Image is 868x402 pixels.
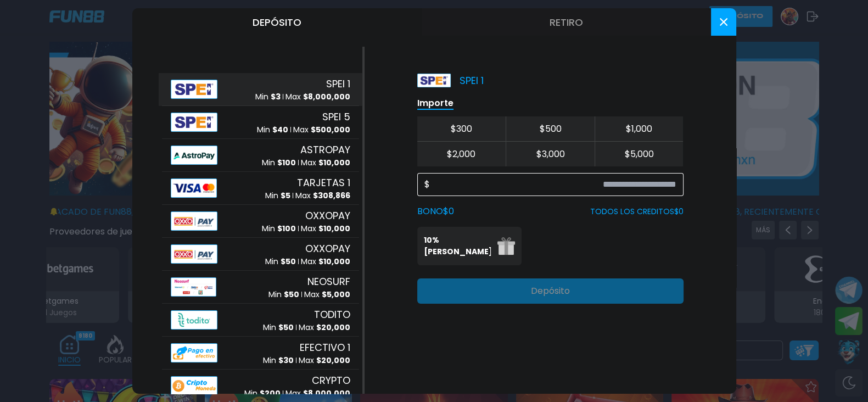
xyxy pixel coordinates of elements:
span: $ 8,000,000 [303,91,350,102]
button: AlipaySPEI 5Min $40Max $500,000 [159,106,362,139]
p: Min [244,388,281,399]
span: $ 30 [278,355,294,366]
button: Retiro [422,8,711,36]
span: CRYPTO [312,373,350,388]
span: $ 100 [277,157,296,168]
button: AlipayTARJETAS 1Min $5Max $308,866 [159,172,362,205]
p: Max [285,91,350,103]
span: $ 200 [260,388,281,399]
span: $ 8,000,000 [303,388,350,399]
p: Max [304,289,350,300]
p: Max [301,157,350,169]
img: Alipay [171,113,218,132]
button: AlipayOXXOPAYMin $50Max $10,000 [159,238,362,271]
p: TODOS LOS CREDITOS $ 0 [590,206,684,217]
span: ASTROPAY [300,142,350,157]
span: $ 500,000 [311,124,350,135]
img: Alipay [171,343,218,362]
p: SPEI 1 [417,73,484,88]
img: Alipay [171,146,218,165]
span: $ 10,000 [318,223,350,234]
span: $ 50 [284,289,299,300]
span: $ 10,000 [318,256,350,267]
button: Depósito [417,278,684,304]
img: Alipay [171,376,218,395]
span: $ 5,000 [322,289,350,300]
span: OXXOPAY [305,208,350,223]
button: $3,000 [506,142,595,166]
p: Min [265,190,290,202]
p: Max [299,322,350,333]
span: SPEI 5 [322,109,350,124]
span: TODITO [314,307,350,322]
span: $ 100 [277,223,296,234]
img: Platform Logo [417,74,451,87]
span: SPEI 1 [326,76,350,91]
button: $500 [506,116,595,142]
button: $5,000 [595,142,684,166]
button: 10% [PERSON_NAME] [417,227,522,265]
p: Min [257,124,288,136]
p: Max [301,223,350,235]
img: Alipay [171,211,218,231]
p: Importe [417,97,453,110]
span: EFECTIVO 1 [300,340,350,355]
button: AlipayOXXOPAYMin $100Max $10,000 [159,205,362,238]
span: $ 308,866 [313,190,350,201]
span: $ 20,000 [316,322,350,333]
img: gift [497,237,515,255]
button: AlipayNEOSURFMin $50Max $5,000 [159,271,362,304]
button: $300 [417,116,506,142]
span: $ 3 [271,91,281,102]
button: AlipayTODITOMin $50Max $20,000 [159,304,362,337]
span: $ 10,000 [318,157,350,168]
span: $ [424,178,430,191]
label: BONO $ 0 [417,205,454,218]
img: Alipay [171,178,217,198]
p: Min [255,91,281,103]
span: NEOSURF [307,274,350,289]
p: Min [263,355,294,366]
p: Min [262,223,296,235]
span: $ 5 [281,190,290,201]
button: AlipayASTROPAYMin $100Max $10,000 [159,139,362,172]
p: 10% [PERSON_NAME] [424,235,491,258]
span: $ 50 [278,322,294,333]
p: Max [295,190,350,202]
button: Depósito [132,8,422,36]
span: $ 20,000 [316,355,350,366]
p: Max [285,388,350,399]
button: AlipaySPEI 1Min $3Max $8,000,000 [159,73,362,106]
p: Max [301,256,350,267]
span: OXXOPAY [305,241,350,256]
p: Max [293,124,350,136]
p: Min [262,157,296,169]
button: $2,000 [417,142,506,166]
button: $1,000 [595,116,684,142]
p: Min [263,322,294,333]
img: Alipay [171,310,218,330]
span: $ 40 [272,124,288,135]
span: TARJETAS 1 [297,175,350,190]
img: Alipay [171,277,216,297]
img: Alipay [171,244,218,264]
p: Max [299,355,350,366]
p: Min [268,289,299,300]
button: AlipayEFECTIVO 1Min $30Max $20,000 [159,337,362,370]
span: $ 50 [281,256,296,267]
img: Alipay [171,80,218,99]
p: Min [265,256,296,267]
